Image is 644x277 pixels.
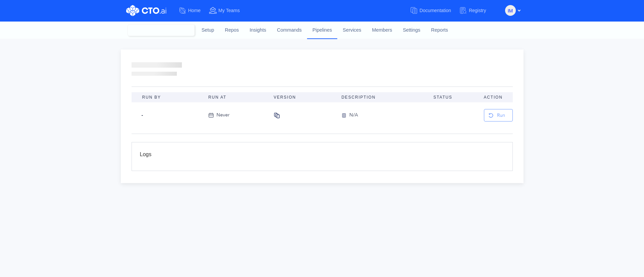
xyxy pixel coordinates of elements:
div: Never [216,111,230,119]
img: version-icon [341,111,349,119]
span: Documentation [419,8,451,13]
a: Documentation [410,4,459,17]
img: CTO.ai Logo [126,5,166,16]
span: Registry [469,8,486,13]
th: Run At [203,92,268,102]
a: Registry [459,4,494,17]
a: Settings [397,21,426,39]
span: Home [188,8,201,13]
a: Home [179,4,209,17]
td: - [132,102,203,128]
th: Action [479,92,513,102]
a: Pipelines [307,21,337,39]
a: Members [367,21,398,39]
th: Description [336,92,428,102]
span: IM [508,5,513,16]
a: Insights [244,21,272,39]
div: Logs [140,150,504,163]
a: Commands [271,21,307,39]
a: Services [337,21,366,39]
button: IM [505,5,516,16]
span: My Teams [218,8,240,13]
div: N/A [349,111,358,119]
a: Reports [426,21,453,39]
button: Run [484,109,513,122]
th: Version [268,92,336,102]
th: Status [428,92,479,102]
th: Run By [132,92,203,102]
a: My Teams [209,4,248,17]
a: Setup [196,21,220,39]
a: Repos [219,21,244,39]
